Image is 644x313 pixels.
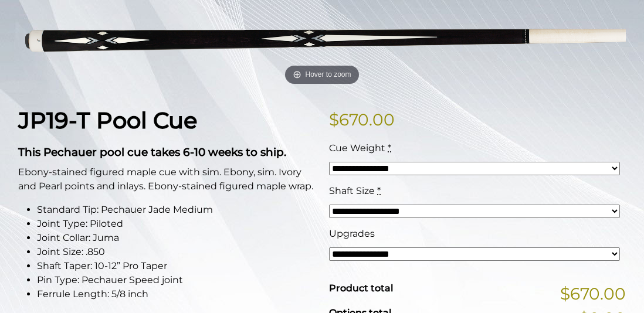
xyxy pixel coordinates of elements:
p: Ebony-stained figured maple cue with sim. Ebony, sim. Ivory and Pearl points and inlays. Ebony-st... [18,165,315,193]
li: Joint Size: .850 [37,245,315,259]
li: Standard Tip: Pechauer Jade Medium [37,203,315,217]
span: $ [329,110,339,130]
strong: This Pechauer pool cue takes 6-10 weeks to ship. [18,145,286,159]
abbr: required [388,142,391,154]
li: Shaft Taper: 10-12” Pro Taper [37,259,315,273]
span: $670.00 [560,281,626,306]
li: Pin Type: Pechauer Speed joint [37,273,315,287]
strong: JP19-T Pool Cue [18,107,198,134]
span: Shaft Size [329,185,375,196]
abbr: required [377,185,381,196]
li: Joint Collar: Juma [37,231,315,245]
li: Ferrule Length: 5/8 inch [37,287,315,301]
span: Cue Weight [329,142,385,154]
li: Joint Type: Piloted [37,217,315,231]
span: Upgrades [329,228,375,239]
bdi: 670.00 [329,110,395,130]
span: Product total [329,283,393,294]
